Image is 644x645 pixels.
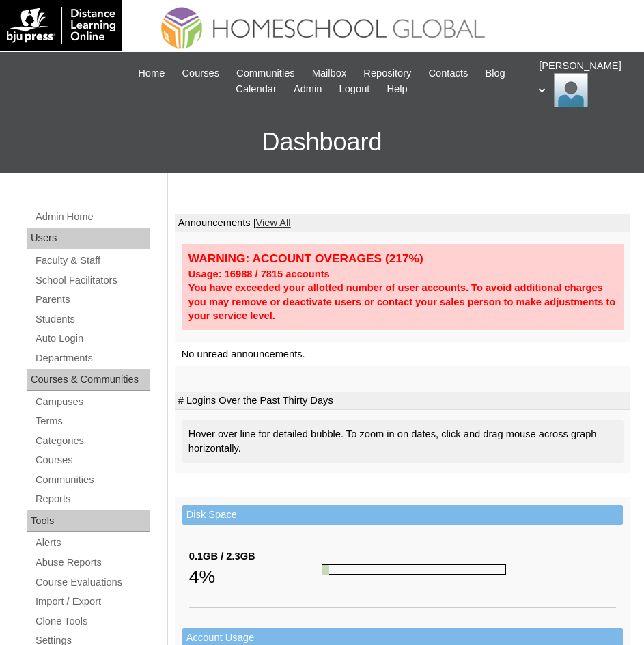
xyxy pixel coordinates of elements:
a: Students [34,311,150,328]
span: Admin [294,81,322,97]
span: Communities [236,66,295,81]
a: Clone Tools [34,613,150,630]
div: You have exceeded your allotted number of user accounts. To avoid additional charges you may remo... [188,281,617,323]
a: Courses [34,452,150,469]
span: Blog [485,66,505,81]
span: Help [387,81,407,97]
span: Home [138,66,165,81]
a: Communities [34,471,150,489]
span: Repository [363,66,411,81]
td: No unread announcements. [175,342,630,367]
div: WARNING: ACCOUNT OVERAGES (217%) [188,251,617,266]
div: Hover over line for detailed bubble. To zoom in on dates, click and drag mouse across graph horiz... [182,420,624,462]
a: Parents [34,291,150,308]
div: Users [27,228,150,249]
a: Repository [356,66,418,81]
div: Courses & Communities [27,369,150,391]
td: Announcements | [175,214,630,233]
a: Departments [34,350,150,367]
a: Blog [478,66,512,81]
img: Ariane Ebuen [554,73,588,107]
a: Auto Login [34,330,150,347]
a: Reports [34,491,150,508]
a: Mailbox [305,66,354,81]
div: Tools [27,510,150,532]
div: 0.1GB / 2.3GB [189,549,322,564]
a: Alerts [34,534,150,551]
a: Terms [34,413,150,430]
span: Contacts [428,66,468,81]
div: 4% [189,563,322,590]
div: [PERSON_NAME] [539,59,630,107]
a: Help [380,81,414,97]
a: Admin [287,81,329,97]
a: Courses [175,66,226,81]
td: Disk Space [182,505,623,525]
h3: Dashboard [7,111,637,173]
span: Calendar [236,81,276,97]
a: School Facilitators [34,272,150,289]
a: Logout [333,81,377,97]
a: Communities [229,66,302,81]
a: Import / Export [34,593,150,610]
a: Contacts [421,66,475,81]
img: logo-white.png [7,7,115,44]
a: Calendar [229,81,283,97]
a: View All [256,217,291,228]
span: Courses [182,66,219,81]
a: Home [131,66,171,81]
a: Admin Home [34,208,150,225]
span: Logout [339,81,370,97]
a: Faculty & Staff [34,252,150,269]
a: Campuses [34,394,150,411]
a: Course Evaluations [34,574,150,591]
strong: Usage: 16988 / 7815 accounts [188,269,330,279]
a: Categories [34,433,150,450]
a: Abuse Reports [34,554,150,571]
span: Mailbox [312,66,347,81]
td: # Logins Over the Past Thirty Days [175,392,630,411]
